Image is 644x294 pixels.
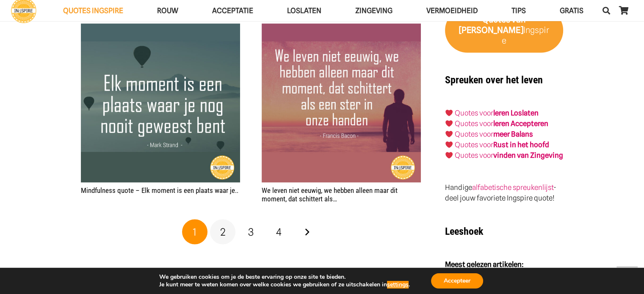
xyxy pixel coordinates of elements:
strong: meer Balans [493,130,533,138]
img: ❤ [445,120,453,127]
p: Handige - deel jouw favoriete Ingspire quote! [445,182,563,203]
span: 2 [220,225,226,238]
a: alfabetische spreukenlijst [472,183,553,192]
a: Quotes voor [455,109,493,117]
span: ROUW [157,6,178,15]
span: VERMOEIDHEID [426,6,478,15]
img: ❤ [445,109,453,116]
span: Pagina 1 [182,219,207,245]
a: Pagina 2 [210,219,235,245]
span: 1 [193,225,196,238]
a: Quotes voorvinden van Zingeving [455,151,563,159]
a: Pagina 3 [238,219,264,245]
img: Mindfulness quote Mark Strand: Elk moment is een plaats waar je nog nooit geweest bent - www.ings... [81,23,240,182]
span: QUOTES INGSPIRE [63,6,123,15]
img: ❤ [445,141,453,148]
strong: Meest gelezen artikelen: [445,260,524,268]
span: 4 [276,225,282,238]
strong: Spreuken over het leven [445,74,543,86]
a: Quotes voorRust in het hoofd [455,140,549,149]
a: Quotes voormeer Balans [455,130,533,138]
strong: Leeshoek [445,225,483,237]
span: GRATIS [560,6,583,15]
span: 3 [248,225,254,238]
a: leren Loslaten [493,109,539,117]
strong: Rust in het hoofd [493,140,549,149]
a: Pagina 4 [266,219,292,245]
button: settings [387,281,409,289]
a: Quotes voor [455,119,493,128]
p: We gebruiken cookies om je de beste ervaring op onze site te bieden. [159,273,410,281]
a: Terug naar top [616,267,638,288]
a: We leven niet eeuwig, we hebben alleen maar dit moment, dat schittert als… [262,23,421,182]
span: Acceptatie [212,6,253,15]
a: Mindfulness quote – Elk moment is een plaats waar je.. [81,186,238,195]
span: Zingeving [355,6,392,15]
a: Quotes van [PERSON_NAME]Ingspire [445,8,563,53]
img: ❤ [445,151,453,159]
span: Loslaten [287,6,321,15]
a: leren Accepteren [493,119,548,128]
button: Accepteer [431,273,483,289]
img: We leven niet eeuwig, we hebben alleen maar dit moment, dat schittert als een ster in onze handen... [262,23,421,182]
strong: van [PERSON_NAME] [459,14,526,35]
span: TIPS [511,6,526,15]
strong: vinden van Zingeving [493,151,563,159]
p: Je kunt meer te weten komen over welke cookies we gebruiken of ze uitschakelen in . [159,281,410,289]
a: Mindfulness quote – Elk moment is een plaats waar je.. [81,23,240,182]
a: We leven niet eeuwig, we hebben alleen maar dit moment, dat schittert als… [262,186,398,203]
img: ❤ [445,130,453,137]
